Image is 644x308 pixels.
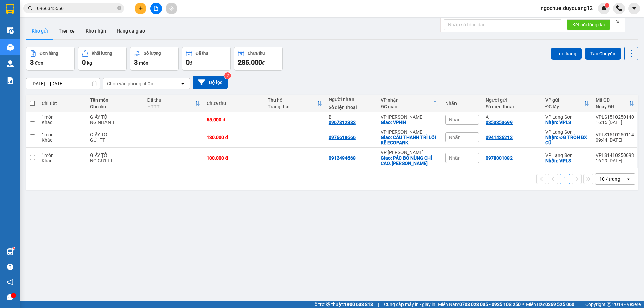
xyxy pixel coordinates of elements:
div: 1 món [42,114,83,120]
div: Số điện thoại [329,105,374,110]
div: GIẤY TỜ [90,114,140,120]
span: aim [169,6,174,11]
sup: 1 [13,247,15,249]
span: Cung cấp máy in - giấy in: [384,301,436,308]
strong: 0369 525 060 [545,302,574,307]
span: đ [262,60,265,66]
div: Khác [42,120,83,125]
button: file-add [150,3,162,14]
span: 285.000 [238,58,262,66]
div: Giao: CẦU THANH TRÌ LỖI RẼ ECOPARK [381,135,439,145]
div: ĐC lấy [545,104,584,109]
div: VP nhận [381,97,433,103]
th: Toggle SortBy [592,95,637,112]
div: 0941426213 [486,135,513,140]
span: 3 [30,58,34,66]
button: Bộ lọc [193,76,228,89]
div: 55.000 đ [207,117,261,122]
div: Chưa thu [248,51,265,56]
div: Người gửi [486,97,539,103]
button: Tạo Chuyến [585,48,621,60]
div: GIẤY TỜ [90,152,140,158]
div: Nhận: VPLS [545,158,589,163]
span: ⚪️ [522,303,524,306]
img: solution-icon [7,77,14,84]
button: Chưa thu285.000đ [234,47,283,71]
div: A [486,114,539,120]
div: Chưa thu [207,101,261,106]
th: Toggle SortBy [144,95,204,112]
span: Nhãn [449,155,461,161]
strong: 1900 633 818 [344,302,373,307]
div: Giao: PÁC BÓ NÙNG CHÍ CAO, CAO BẰNG [381,155,439,166]
span: Nhãn [449,117,461,122]
div: Trạng thái [268,104,317,109]
span: file-add [154,6,158,11]
div: Giao: VPHN [381,120,439,125]
div: VPLS1510250140 [596,114,634,120]
input: Nhập số tổng đài [444,19,561,30]
button: Hàng đã giao [111,23,150,39]
div: Đơn hàng [40,51,58,56]
div: Đã thu [196,51,208,56]
div: HTTT [147,104,195,109]
span: Miền Bắc [526,301,574,308]
div: 09:44 [DATE] [596,137,634,143]
span: copyright [607,302,611,307]
span: message [7,294,13,300]
span: đơn [35,60,43,66]
div: Người nhận [329,97,374,102]
div: Chọn văn phòng nhận [107,80,153,87]
div: 0353353699 [486,120,513,125]
img: phone-icon [616,5,622,11]
div: 0912494668 [329,155,356,161]
th: Toggle SortBy [264,95,325,112]
sup: 1 [605,3,609,8]
img: warehouse-icon [7,27,14,34]
div: Nhãn [445,101,479,106]
span: close [615,19,620,24]
div: VP gửi [545,97,584,103]
strong: 0708 023 035 - 0935 103 250 [459,302,521,307]
span: search [28,6,33,11]
div: 10 / trang [599,176,620,182]
th: Toggle SortBy [377,95,442,112]
div: Mã GD [596,97,629,103]
div: 0967812882 [329,120,356,125]
div: VP Lạng Sơn [545,114,589,120]
span: 0 [82,58,86,66]
div: Thu hộ [268,97,317,103]
div: Khác [42,137,83,143]
button: Số lượng3món [130,47,179,71]
span: Nhãn [449,135,461,140]
div: VPLS1510250114 [596,132,634,137]
div: 100.000 đ [207,155,261,161]
button: Kho nhận [80,23,111,39]
span: | [378,301,379,308]
div: GỬI TT [90,137,140,143]
div: Đã thu [147,97,195,103]
button: Khối lượng0kg [78,47,127,71]
div: Nhận: ĐG TRÒN BX CŨ [545,135,589,145]
input: Tìm tên, số ĐT hoặc mã đơn [37,5,116,12]
img: warehouse-icon [7,248,14,255]
button: Lên hàng [551,48,582,60]
span: | [579,301,580,308]
div: NG NHẬN TT [90,120,140,125]
div: GIẤY TỜ [90,132,140,137]
div: Tên món [90,97,140,103]
th: Toggle SortBy [542,95,592,112]
button: Trên xe [53,23,80,39]
span: Kết nối tổng đài [572,21,605,28]
div: ĐC giao [381,104,433,109]
span: close-circle [117,5,121,12]
span: plus [138,6,143,11]
div: 0976618666 [329,135,356,140]
button: plus [135,3,146,14]
div: VP Lạng Sơn [545,152,589,158]
span: ngochue.duyquang12 [535,4,598,12]
span: caret-down [631,5,637,11]
div: Ngày ĐH [596,104,629,109]
div: 0978001082 [486,155,513,161]
span: kg [87,60,92,66]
